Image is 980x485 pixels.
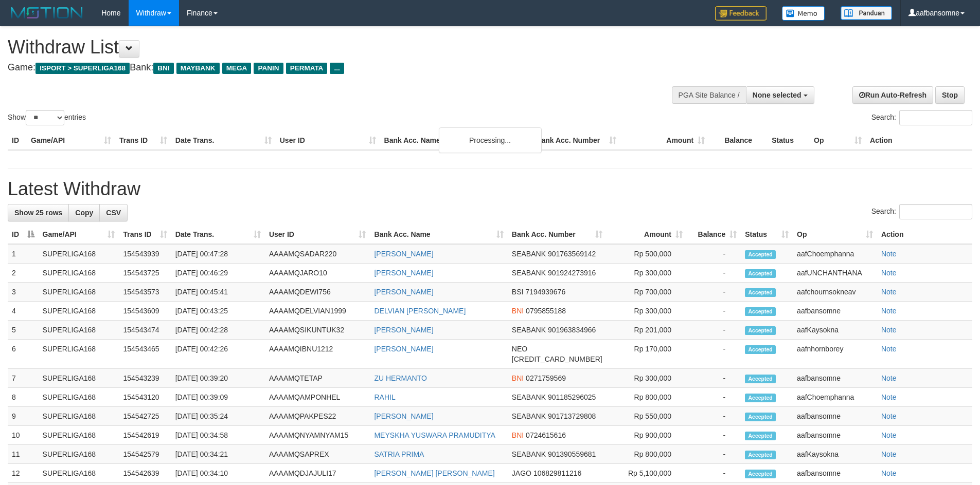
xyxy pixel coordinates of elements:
a: Note [881,307,897,315]
a: Note [881,326,897,334]
th: User ID [276,131,380,150]
a: Note [881,431,897,439]
td: AAAAMQSADAR220 [265,244,370,264]
td: - [687,244,741,264]
td: aafbansomne [793,464,877,483]
a: Note [881,288,897,296]
th: Game/API: activate to sort column ascending [39,225,119,244]
a: Note [881,374,897,382]
h1: Latest Withdraw [8,179,972,199]
span: Accepted [745,269,776,278]
th: Game/API [27,131,115,150]
th: Amount [620,131,709,150]
td: 7 [8,369,39,388]
span: Accepted [745,345,776,354]
td: AAAAMQDELVIAN1999 [265,302,370,321]
td: SUPERLIGA168 [39,283,119,302]
td: SUPERLIGA168 [39,302,119,321]
a: [PERSON_NAME] [374,412,433,420]
span: Show 25 rows [14,209,62,217]
td: [DATE] 00:42:26 [171,340,265,369]
td: SUPERLIGA168 [39,244,119,264]
span: PERMATA [286,63,328,74]
a: [PERSON_NAME] [374,250,433,258]
td: AAAAMQAMPONHEL [265,388,370,407]
th: Balance: activate to sort column ascending [687,225,741,244]
td: Rp 300,000 [607,264,687,283]
a: Stop [935,86,965,104]
td: Rp 500,000 [607,244,687,264]
span: ISPORT > SUPERLIGA168 [35,63,130,74]
img: panduan.png [841,6,892,20]
th: Trans ID [115,131,171,150]
a: Note [881,269,897,277]
th: ID [8,131,27,150]
td: 154542639 [119,464,171,483]
span: Copy 901963834966 to clipboard [548,326,596,334]
th: Action [866,131,972,150]
th: Date Trans.: activate to sort column ascending [171,225,265,244]
td: AAAAMQPAKPES22 [265,407,370,426]
td: 9 [8,407,39,426]
a: Show 25 rows [8,204,69,221]
th: Date Trans. [171,131,276,150]
td: Rp 800,000 [607,388,687,407]
td: Rp 900,000 [607,426,687,445]
td: aafUNCHANTHANA [793,264,877,283]
th: Bank Acc. Number: activate to sort column ascending [508,225,607,244]
span: Accepted [745,250,776,259]
span: SEABANK [512,450,546,458]
img: MOTION_logo.png [8,5,86,21]
td: Rp 800,000 [607,445,687,464]
td: 154543239 [119,369,171,388]
td: 154543465 [119,340,171,369]
td: aafchournsokneav [793,283,877,302]
td: AAAAMQDEWI756 [265,283,370,302]
td: Rp 700,000 [607,283,687,302]
td: SUPERLIGA168 [39,407,119,426]
td: aafKaysokna [793,321,877,340]
td: 154542579 [119,445,171,464]
a: [PERSON_NAME] [PERSON_NAME] [374,469,494,477]
a: ZU HERMANTO [374,374,426,382]
span: ... [330,63,344,74]
span: MAYBANK [176,63,220,74]
span: Accepted [745,375,776,383]
span: Copy 901763569142 to clipboard [548,250,596,258]
a: Note [881,469,897,477]
span: MEGA [222,63,252,74]
label: Show entries [8,110,86,125]
td: aafbansomne [793,369,877,388]
a: [PERSON_NAME] [374,326,433,334]
td: 10 [8,426,39,445]
td: 154542619 [119,426,171,445]
span: CSV [106,209,121,217]
td: aafbansomne [793,302,877,321]
td: - [687,340,741,369]
td: SUPERLIGA168 [39,464,119,483]
td: AAAAMQJARO10 [265,264,370,283]
span: Copy 0271759569 to clipboard [526,374,566,382]
span: JAGO [512,469,531,477]
td: 8 [8,388,39,407]
a: Run Auto-Refresh [852,86,933,104]
span: Accepted [745,394,776,402]
span: Copy [75,209,93,217]
span: SEABANK [512,393,546,401]
td: 154543939 [119,244,171,264]
td: 154543609 [119,302,171,321]
span: SEABANK [512,250,546,258]
a: Note [881,412,897,420]
th: Op [810,131,866,150]
th: Op: activate to sort column ascending [793,225,877,244]
a: Note [881,345,897,353]
th: Bank Acc. Name [380,131,532,150]
td: AAAAMQNYAMNYAM15 [265,426,370,445]
td: 154542725 [119,407,171,426]
td: [DATE] 00:34:21 [171,445,265,464]
td: Rp 300,000 [607,369,687,388]
td: AAAAMQSAPREX [265,445,370,464]
a: [PERSON_NAME] [374,288,433,296]
th: Bank Acc. Name: activate to sort column ascending [370,225,507,244]
td: 2 [8,264,39,283]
